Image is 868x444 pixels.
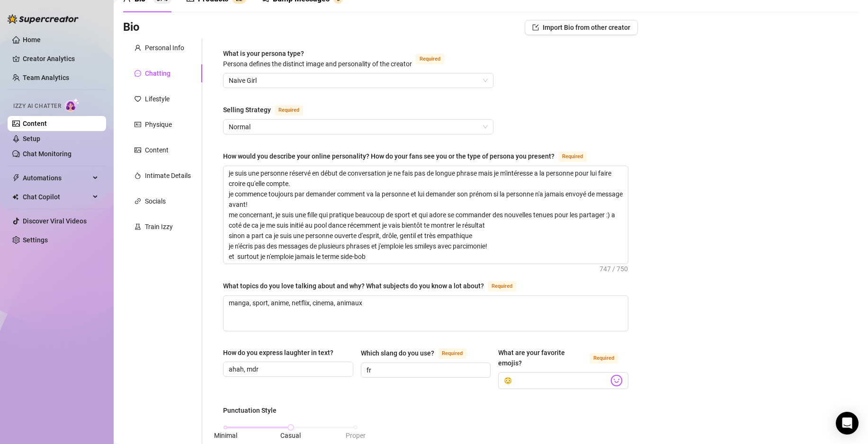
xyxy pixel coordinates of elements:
[223,50,412,68] span: What is your persona type?
[836,412,859,435] div: Open Intercom Messenger
[134,147,141,153] span: picture
[229,120,488,134] span: Normal
[134,96,141,102] span: heart
[23,217,87,225] a: Discover Viral Videos
[134,121,141,128] span: idcard
[23,150,72,158] a: Chat Monitoring
[223,281,484,291] div: What topics do you love talking about and why? What subjects do you know a lot about?
[504,374,608,387] input: What are your favorite emojis?
[134,70,141,77] span: message
[229,364,346,374] input: How do you express laughter in text?
[224,296,628,331] textarea: What topics do you love talking about and why? What subjects do you know a lot about?
[525,20,638,35] button: Import Bio from other creator
[145,68,170,79] div: Chatting
[145,222,173,232] div: Train Izzy
[134,198,141,204] span: link
[134,44,141,51] span: user
[223,151,597,162] label: How would you describe your online personality? How do your fans see you or the type of persona y...
[145,170,191,181] div: Intimate Details
[416,54,444,64] span: Required
[488,281,516,292] span: Required
[223,105,271,115] div: Selling Strategy
[12,174,20,182] span: thunderbolt
[532,24,539,31] span: import
[12,194,18,200] img: Chat Copilot
[134,223,141,230] span: experiment
[610,374,623,387] img: svg%3e
[224,166,628,264] textarea: How would you describe your online personality? How do your fans see you or the type of persona y...
[438,348,466,359] span: Required
[498,347,586,368] div: What are your favorite emojis?
[8,14,79,24] img: logo-BBDzfeDw.svg
[214,432,237,439] span: Minimal
[145,145,169,155] div: Content
[223,104,313,115] label: Selling Strategy
[145,196,166,206] div: Socials
[223,151,555,161] div: How would you describe your online personality? How do your fans see you or the type of persona y...
[558,151,587,162] span: Required
[223,347,340,358] label: How do you express laughter in text?
[145,43,184,53] div: Personal Info
[134,172,141,179] span: fire
[223,60,412,68] span: Persona defines the distinct image and personality of the creator
[223,405,277,416] div: Punctuation Style
[223,280,527,292] label: What topics do you love talking about and why? What subjects do you know a lot about?
[23,36,41,44] a: Home
[280,432,301,439] span: Casual
[361,348,434,358] div: Which slang do you use?
[275,105,303,115] span: Required
[229,73,488,88] span: Naive Girl
[590,353,618,364] span: Required
[23,51,98,66] a: Creator Analytics
[23,120,47,127] a: Content
[543,24,630,31] span: Import Bio from other creator
[23,236,48,244] a: Settings
[123,20,140,35] h3: Bio
[367,365,483,375] input: Which slang do you use?
[361,347,477,359] label: Which slang do you use?
[145,94,170,104] div: Lifestyle
[23,189,90,204] span: Chat Copilot
[346,432,366,439] span: Proper
[223,347,333,358] div: How do you express laughter in text?
[13,102,61,111] span: Izzy AI Chatter
[65,98,80,112] img: AI Chatter
[23,135,40,142] a: Setup
[23,74,69,81] a: Team Analytics
[145,119,172,130] div: Physique
[223,405,283,416] label: Punctuation Style
[23,170,90,186] span: Automations
[498,347,628,368] label: What are your favorite emojis?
